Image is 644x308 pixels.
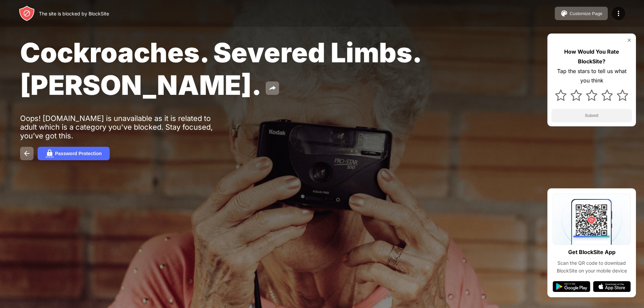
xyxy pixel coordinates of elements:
div: How Would You Rate BlockSite? [551,47,632,66]
img: google-play.svg [553,281,590,292]
img: password.svg [46,149,54,158]
img: star.svg [555,89,567,101]
div: Tap the stars to tell us what you think [551,66,632,86]
img: back.svg [23,149,31,158]
img: app-store.svg [593,281,631,292]
img: share.svg [268,84,276,92]
img: header-logo.svg [19,5,35,21]
button: Password Protection [38,147,110,160]
button: Customize Page [555,7,608,20]
img: qrcode.svg [553,194,631,245]
div: Get BlockSite App [568,247,615,257]
div: Password Protection [55,151,102,156]
img: star.svg [571,89,582,101]
img: star.svg [586,89,597,101]
div: Oops! [DOMAIN_NAME] is unavailable as it is related to adult which is a category you've blocked. ... [20,114,227,140]
img: rate-us-close.svg [627,38,632,43]
img: menu-icon.svg [614,9,623,17]
div: Customize Page [570,11,602,16]
img: star.svg [601,89,613,101]
img: star.svg [617,89,628,101]
button: Submit [551,109,632,122]
span: Cockroaches. Severed Limbs. [PERSON_NAME]. [20,36,421,101]
img: pallet.svg [560,9,568,17]
div: Scan the QR code to download BlockSite on your mobile device [553,259,631,274]
div: The site is blocked by BlockSite [39,11,109,16]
